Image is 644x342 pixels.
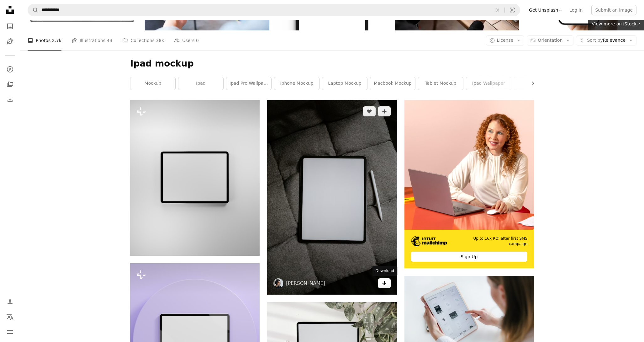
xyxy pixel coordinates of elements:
span: Up to 16x ROI after first SMS campaign [456,236,527,247]
button: scroll list to the right [527,77,534,90]
a: mockup [130,77,175,90]
span: Orientation [538,38,562,43]
a: [PERSON_NAME] [286,280,325,286]
a: macbook mockup [370,77,415,90]
button: Clear [491,4,504,16]
a: Log in [566,5,586,15]
div: Download [372,266,398,276]
a: Download History [4,93,16,106]
a: Photos [4,20,16,33]
button: License [486,35,525,45]
button: Menu [4,326,16,338]
a: ipad [178,77,223,90]
img: a square black object mounted on a wall [130,100,260,256]
span: Sort by [587,38,603,43]
a: laptop mockup [322,77,367,90]
a: iphone mockup [274,77,319,90]
a: iphone [514,77,559,90]
form: Find visuals sitewide [28,4,520,16]
a: ipad wallpaper [466,77,511,90]
a: Download [378,278,391,288]
button: Sort byRelevance [576,35,636,45]
a: Illustrations [4,35,16,48]
span: View more on iStock ↗ [592,21,640,26]
a: Collections [4,78,16,91]
a: woman using gold iPad [404,316,534,322]
button: Like [363,106,376,116]
a: Users 0 [174,30,199,51]
a: View more on iStock↗ [588,18,644,30]
span: 0 [196,37,199,44]
img: file-1722962837469-d5d3a3dee0c7image [404,100,534,230]
a: Get Unsplash+ [525,5,566,15]
img: white tablet computer on gray textile [267,100,397,295]
button: Add to Collection [378,106,391,116]
a: Home — Unsplash [4,4,16,18]
img: file-1690386555781-336d1949dad1image [411,236,447,246]
button: Search Unsplash [28,4,39,16]
button: Language [4,311,16,323]
a: tablet mockup [418,77,463,90]
a: white tablet computer on gray textile [267,195,397,200]
a: ipad pro wallpaper [226,77,271,90]
a: a square black object mounted on a wall [130,175,260,181]
a: Log in / Sign up [4,296,16,308]
a: Collections 38k [122,30,164,51]
span: 38k [156,37,164,44]
button: Submit an image [591,5,636,15]
span: 43 [107,37,113,44]
a: Illustrations 43 [71,30,112,51]
h1: Ipad mockup [130,58,534,69]
span: Relevance [587,37,626,44]
span: License [497,38,514,43]
button: Orientation [527,35,573,45]
img: Go to Kelly Sikkema's profile [273,278,283,288]
button: Visual search [505,4,520,16]
a: Explore [4,63,16,76]
a: Up to 16x ROI after first SMS campaignSign Up [404,100,534,268]
div: Sign Up [411,252,527,262]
